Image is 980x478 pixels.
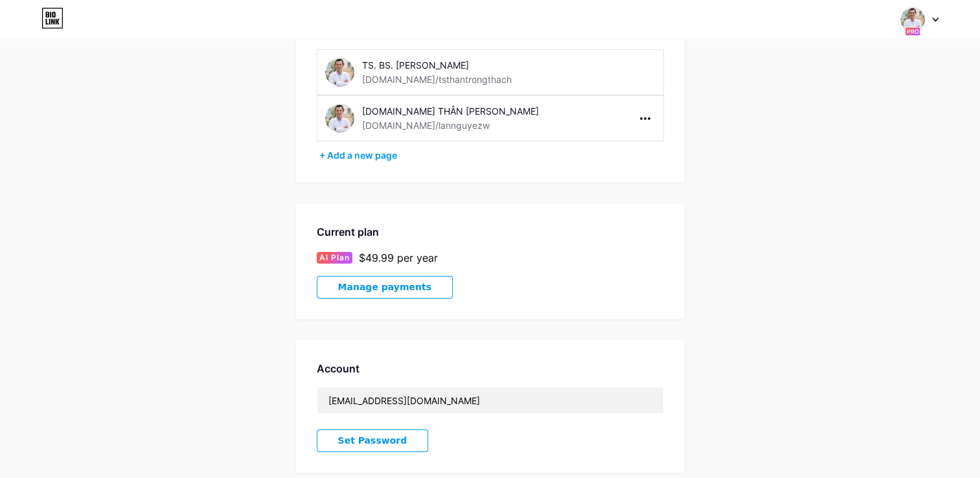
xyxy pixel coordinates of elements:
[359,250,438,266] div: $49.99 per year
[325,104,354,133] img: lannguyezw
[900,7,925,32] img: Lan Nguyen
[362,73,512,86] div: [DOMAIN_NAME]/tsthantrongthach
[317,224,664,240] div: Current plan
[317,429,429,452] button: Set Password
[319,252,350,264] span: AI Plan
[362,104,545,118] div: [DOMAIN_NAME] THÂN [PERSON_NAME]
[317,361,664,376] div: Account
[362,119,490,132] div: [DOMAIN_NAME]/lannguyezw
[338,282,431,293] span: Manage payments
[317,276,453,299] button: Manage payments
[325,58,354,87] img: tsthantrongthach
[317,387,663,413] input: Email
[362,58,545,72] div: TS. BS. [PERSON_NAME]
[319,149,664,162] div: + Add a new page
[338,435,407,446] span: Set Password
